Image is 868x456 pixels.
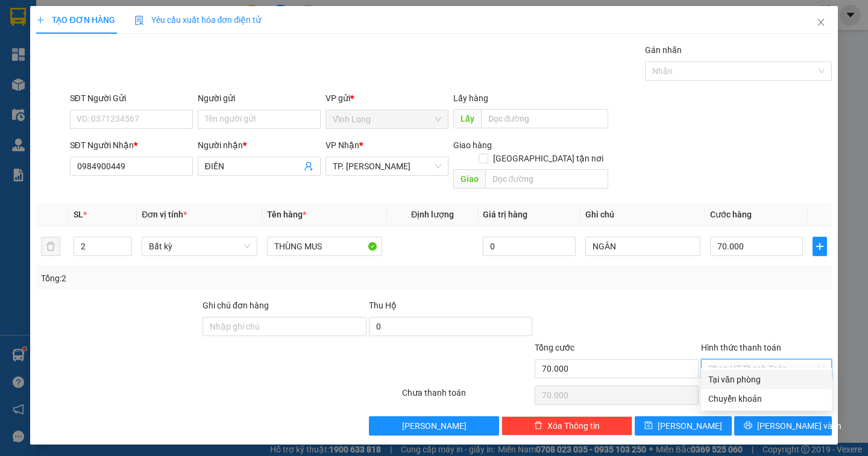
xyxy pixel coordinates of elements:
span: Xóa Thông tin [547,419,600,433]
span: [GEOGRAPHIC_DATA] tận nơi [488,152,608,165]
input: Dọc đường [485,169,608,189]
span: Giao [453,169,485,189]
span: plus [36,16,45,24]
span: VP Nhận [325,140,359,150]
button: Close [804,6,838,40]
input: Ghi chú đơn hàng [203,317,366,336]
span: Thu rồi : [9,78,45,90]
span: save [644,421,653,431]
div: Người gửi [198,92,321,105]
div: Chuyển khoản [708,392,825,405]
span: Cước hàng [710,210,752,219]
span: Lấy [453,109,481,128]
span: SL [74,210,83,219]
div: SÂM TRẠM [78,39,175,54]
span: [PERSON_NAME] [402,419,467,433]
div: VP gửi [325,92,448,105]
input: 0 [483,237,576,256]
span: Đơn vị tính [142,210,187,219]
button: printer[PERSON_NAME] và In [734,416,831,436]
div: TP. [PERSON_NAME] [78,10,175,39]
div: SĐT Người Nhận [70,139,193,152]
button: plus [813,237,827,256]
div: Chưa thanh toán [401,386,534,407]
th: Ghi chú [580,203,705,226]
span: Giá trị hàng [483,210,527,219]
input: VD: Bàn, Ghế [267,237,382,256]
button: deleteXóa Thông tin [502,416,632,436]
button: [PERSON_NAME] [369,416,500,436]
div: Người nhận [198,139,321,152]
label: Ghi chú đơn hàng [203,301,269,310]
span: plus [813,242,826,251]
div: Tại văn phòng [708,373,825,386]
span: Vĩnh Long [333,110,441,128]
span: Tên hàng [267,210,306,219]
span: Giao hàng [453,140,492,150]
button: delete [41,237,60,256]
div: Tổng: 2 [41,272,336,285]
span: TP. Hồ Chí Minh [333,157,441,175]
span: delete [534,421,542,431]
span: Lấy hàng [453,93,488,103]
span: Định lượng [411,210,454,219]
div: 00000000000 [78,54,175,70]
span: Bất kỳ [149,237,250,255]
span: [PERSON_NAME] [658,419,722,433]
span: Nhận: [78,11,107,24]
span: Tổng cước [535,343,574,352]
span: Thu Hộ [369,301,397,310]
div: 290.000 [9,78,72,105]
img: icon [134,16,144,25]
label: Hình thức thanh toán [701,343,781,352]
input: Dọc đường [481,109,608,128]
span: printer [744,421,752,431]
span: TẠO ĐƠN HÀNG [36,15,115,25]
button: save[PERSON_NAME] [635,416,732,436]
span: Gửi: [10,11,29,24]
span: close [816,17,826,27]
span: Yêu cầu xuất hóa đơn điện tử [134,15,262,25]
span: [PERSON_NAME] và In [757,419,841,433]
label: Gán nhãn [645,45,682,55]
input: Ghi Chú [585,237,700,256]
span: user-add [304,161,313,171]
div: Vĩnh Long [10,10,70,39]
div: SĐT Người Gửi [70,92,193,105]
